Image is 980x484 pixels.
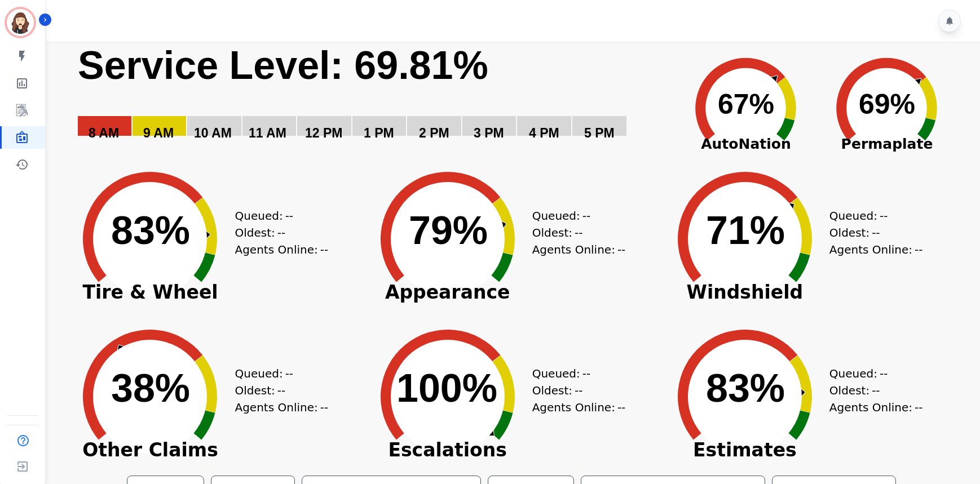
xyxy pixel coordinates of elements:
[676,134,816,155] span: AutoNation
[529,126,559,140] text: 4 PM
[829,399,925,416] div: Agents Online:
[277,382,285,399] span: --
[706,208,785,252] text: 71%
[396,366,497,410] text: 100%
[89,126,119,140] text: 8 AM
[65,287,235,298] span: Tire & Wheel
[872,224,880,241] span: --
[915,241,922,258] span: --
[718,88,774,120] text: 67%
[409,208,488,252] text: 79%
[859,88,915,120] text: 69%
[235,365,319,382] div: Queued:
[419,126,449,140] text: 2 PM
[285,207,293,224] span: --
[575,382,582,399] span: --
[660,287,829,298] span: Windshield
[532,207,617,224] div: Queued:
[363,287,532,298] span: Appearance
[305,126,342,140] text: 12 PM
[617,241,625,258] span: --
[364,126,394,140] text: 1 PM
[7,9,34,36] img: Bordered avatar
[706,366,785,410] text: 83%
[111,366,190,410] text: 38%
[474,126,504,140] text: 3 PM
[235,382,319,399] div: Oldest:
[235,207,319,224] div: Queued:
[78,43,488,87] text: Service Level: 69.81%
[532,365,617,382] div: Queued:
[285,365,293,382] span: --
[320,399,328,416] span: --
[65,445,235,456] span: Other Claims
[584,126,615,140] text: 5 PM
[277,224,285,241] span: --
[111,208,190,252] text: 83%
[235,224,319,241] div: Oldest:
[532,382,617,399] div: Oldest:
[532,241,628,258] div: Agents Online:
[249,126,286,140] text: 11 AM
[617,399,625,416] span: --
[915,399,922,416] span: --
[532,224,617,241] div: Oldest:
[575,224,582,241] span: --
[872,382,880,399] span: --
[582,207,590,224] span: --
[880,365,888,382] span: --
[194,126,232,140] text: 10 AM
[816,134,957,155] span: Permaplate
[235,241,330,258] div: Agents Online:
[77,42,672,157] svg: Service Level: 0%
[235,399,330,416] div: Agents Online:
[320,241,328,258] span: --
[363,445,532,456] span: Escalations
[829,241,925,258] div: Agents Online:
[582,365,590,382] span: --
[829,365,914,382] div: Queued:
[660,445,829,456] span: Estimates
[829,224,914,241] div: Oldest:
[829,382,914,399] div: Oldest:
[532,399,628,416] div: Agents Online:
[829,207,914,224] div: Queued:
[880,207,888,224] span: --
[143,126,174,140] text: 9 AM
